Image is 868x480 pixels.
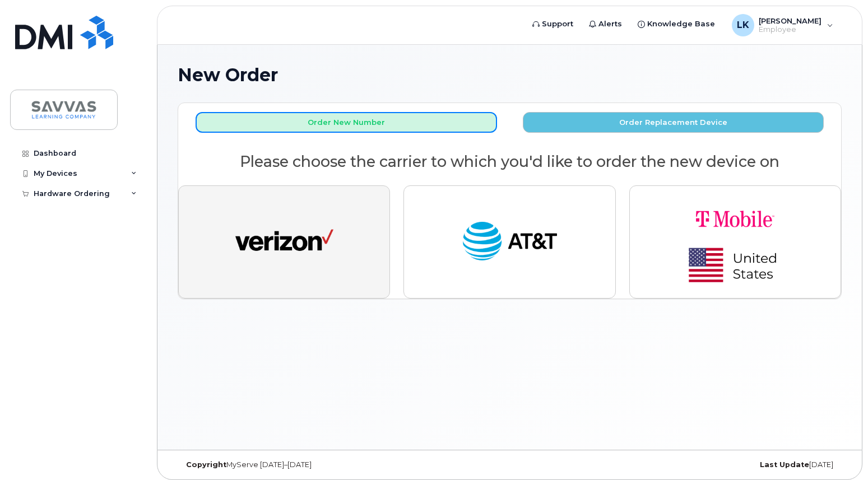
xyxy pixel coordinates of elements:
[657,195,814,289] img: t-mobile-78392d334a420d5b7f0e63d4fa81f6287a21d394dc80d677554bb55bbab1186f.png
[461,217,559,267] img: at_t-fb3d24644a45acc70fc72cc47ce214d34099dfd970ee3ae2334e4251f9d920fd.png
[523,112,824,133] button: Order Replacement Device
[760,460,809,469] strong: Last Update
[819,431,860,472] iframe: Messenger Launcher
[186,460,226,469] strong: Copyright
[178,460,399,469] div: MyServe [DATE]–[DATE]
[235,217,333,267] img: verizon-ab2890fd1dd4a6c9cf5f392cd2db4626a3dae38ee8226e09bcb5c993c4c79f81.png
[178,65,842,85] h1: New Order
[196,112,497,133] button: Order New Number
[620,460,842,469] div: [DATE]
[178,153,841,170] h2: Please choose the carrier to which you'd like to order the new device on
